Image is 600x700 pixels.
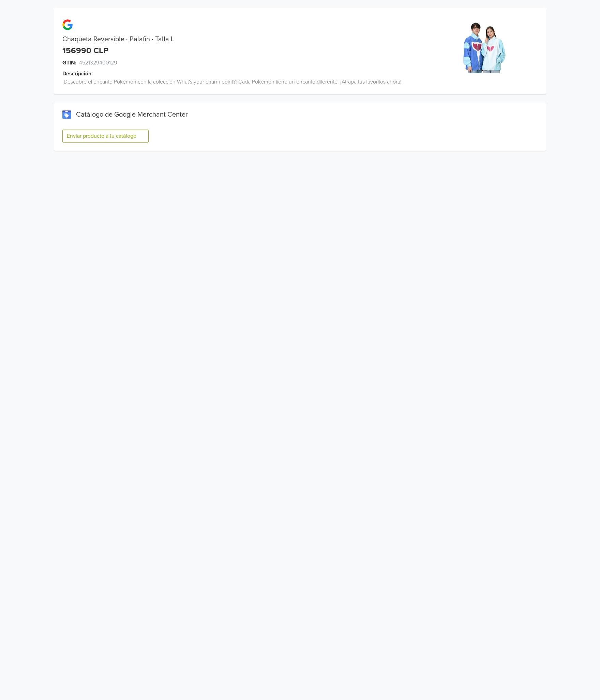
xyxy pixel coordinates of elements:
[54,35,423,43] div: Chaqueta Reversible · Palafin · Talla L
[79,59,117,67] span: 4521329400129
[62,110,538,119] div: Catálogo de Google Merchant Center
[62,70,431,78] div: Descripción
[62,59,76,67] span: GTIN:
[54,78,423,86] div: ¡Descubre el encanto Pokémon con la colección What's your charm point?! Cada Pokémon tiene un enc...
[459,22,510,73] img: product_image
[62,46,108,56] div: 156990 CLP
[62,130,149,143] button: Enviar producto a tu catálogo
